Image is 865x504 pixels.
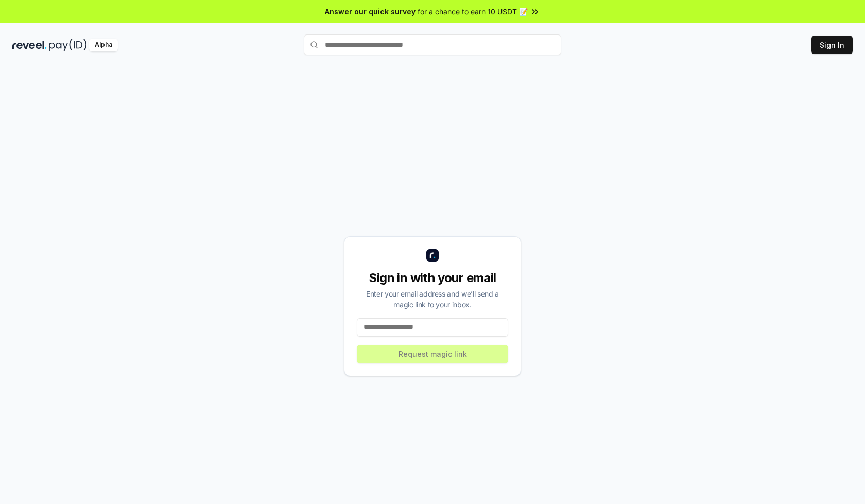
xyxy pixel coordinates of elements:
[325,6,416,17] span: Answer our quick survey
[357,288,508,310] div: Enter your email address and we’ll send a magic link to your inbox.
[811,36,853,54] button: Sign In
[89,39,118,51] div: Alpha
[418,6,528,17] span: for a chance to earn 10 USDT 📝
[12,39,47,51] img: reveel_dark
[357,270,508,286] div: Sign in with your email
[426,249,439,262] img: logo_small
[49,39,87,51] img: pay_id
